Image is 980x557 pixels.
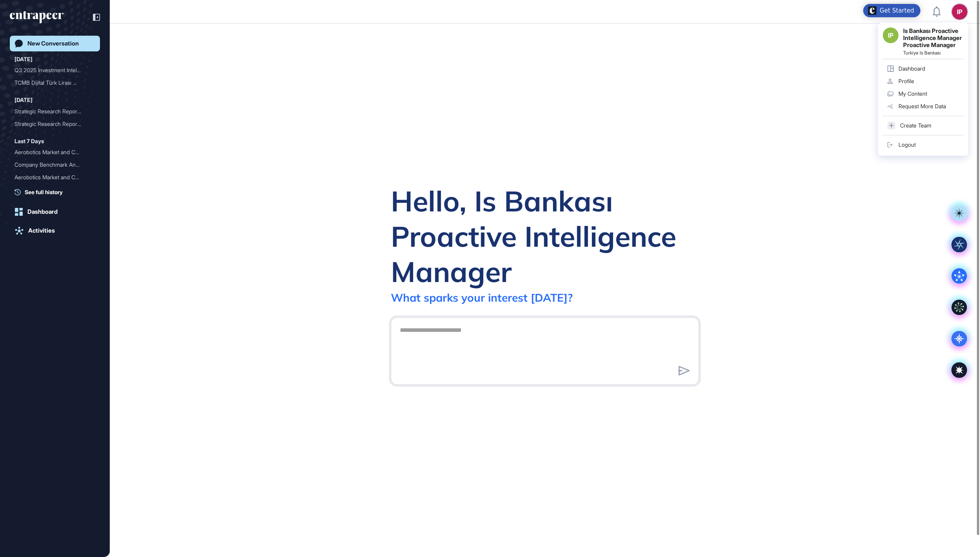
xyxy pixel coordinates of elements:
[15,64,89,76] div: Q3 2025 Investment Intell...
[15,171,89,184] div: Aerobotics Market and Com...
[15,76,89,89] div: TCMB Dijital Türk Lirası ...
[15,146,89,158] div: Aerobotics Market and Com...
[28,227,55,234] div: Activities
[15,76,95,89] div: TCMB Dijital Türk Lirası Ekosistemine Katılım Çağrısı için Proje Başvuruları Hazırlama Desteği
[15,158,95,171] div: Company Benchmark Analysis for Aerobotics
[880,7,914,15] div: Get Started
[25,188,63,196] span: See full history
[952,4,967,20] button: IP
[391,183,699,289] div: Hello, Is Bankası Proactive Intelligence Manager
[15,55,33,64] div: [DATE]
[15,95,33,105] div: [DATE]
[15,137,44,146] div: Last 7 Days
[10,204,100,220] a: Dashboard
[27,208,58,215] div: Dashboard
[15,188,100,196] a: See full history
[15,146,95,158] div: Aerobotics Market and Competitor Analysis in Fruit Agriculture: Use-Case Discovery and Benchmarking
[15,64,95,76] div: Q3 2025 Investment Intelligence Report for Türkiye İş Bankası: Analysis of Startup Funding in Fin...
[15,105,89,118] div: Strategic Research Report...
[391,291,573,304] div: What sparks your interest [DATE]?
[863,4,920,17] div: Open Get Started checklist
[10,223,100,238] a: Activities
[15,105,95,118] div: Strategic Research Report on Civil Applications of UAVs/UAS: Startup Landscape and Opportunities ...
[868,6,877,15] img: launcher-image-alternative-text
[15,118,89,130] div: Strategic Research Report...
[15,171,95,184] div: Aerobotics Market and Competitor Analysis in Fruit Agriculture: Use-Case Discovery and Benchmarking
[15,118,95,130] div: Strategic Research Report on Civil Applications of Manned and Unmanned Aerial Vehicles (UAVs/UAS)...
[10,11,64,24] div: entrapeer-logo
[10,36,100,51] a: New Conversation
[27,40,79,47] div: New Conversation
[15,158,89,171] div: Company Benchmark Analysi...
